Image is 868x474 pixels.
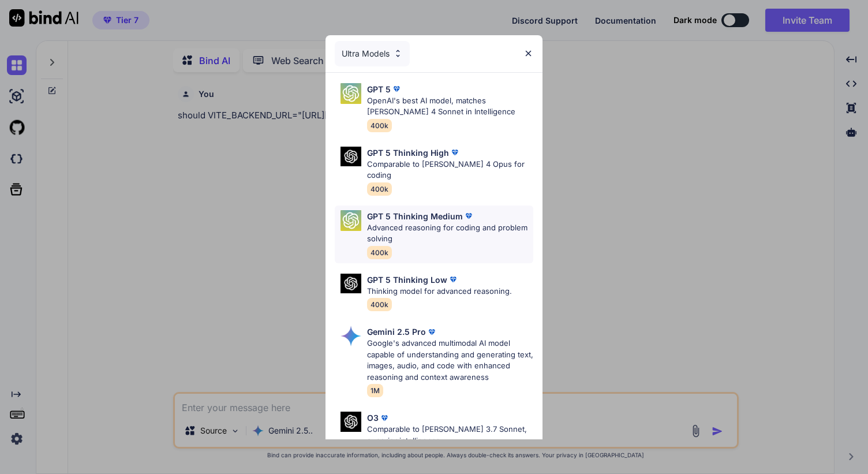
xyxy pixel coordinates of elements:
[367,274,447,286] p: GPT 5 Thinking Low
[367,384,383,397] span: 1M
[367,326,426,338] p: Gemini 2.5 Pro
[367,286,512,297] p: Thinking model for advanced reasoning.
[393,48,403,58] img: Pick Models
[367,246,392,259] span: 400k
[523,48,533,58] img: close
[367,119,392,132] span: 400k
[391,83,402,95] img: premium
[447,274,459,285] img: premium
[367,147,449,159] p: GPT 5 Thinking High
[367,182,392,196] span: 400k
[341,147,361,167] img: Pick Models
[463,210,474,222] img: premium
[367,424,533,446] p: Comparable to [PERSON_NAME] 3.7 Sonnet, superior intelligence
[449,147,461,158] img: premium
[367,412,379,424] p: O3
[367,159,533,181] p: Comparable to [PERSON_NAME] 4 Opus for coding
[341,326,361,346] img: Pick Models
[341,274,361,294] img: Pick Models
[335,41,410,66] div: Ultra Models
[379,412,390,424] img: premium
[426,326,437,338] img: premium
[341,210,361,231] img: Pick Models
[341,83,361,104] img: Pick Models
[367,210,463,222] p: GPT 5 Thinking Medium
[367,95,533,118] p: OpenAI's best AI model, matches [PERSON_NAME] 4 Sonnet in Intelligence
[341,412,361,432] img: Pick Models
[367,83,391,95] p: GPT 5
[367,338,533,383] p: Google's advanced multimodal AI model capable of understanding and generating text, images, audio...
[367,298,392,311] span: 400k
[367,222,533,245] p: Advanced reasoning for coding and problem solving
